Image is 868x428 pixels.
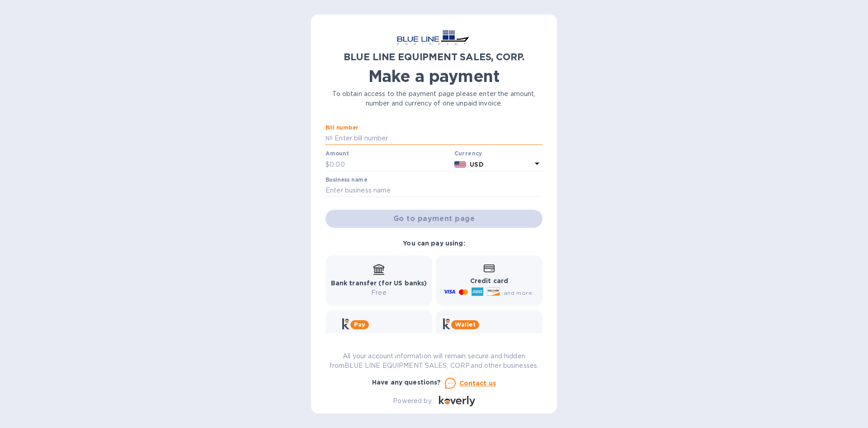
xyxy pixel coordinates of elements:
p: Free [331,288,427,298]
input: Enter business name [325,184,542,197]
u: Contact us [459,380,496,387]
b: BLUE LINE EQUIPMENT SALES, CORP. [344,51,524,63]
label: Business name [325,177,367,183]
b: Currency [454,150,482,157]
img: USD [454,161,467,168]
p: To obtain access to the payment page please enter the amount, number and currency of one unpaid i... [325,89,542,108]
b: USD [470,161,483,168]
span: and more... [504,289,537,296]
label: Bill number [325,125,358,130]
input: Enter bill number [333,132,542,145]
p: All your account information will remain secure and hidden from BLUE LINE EQUIPMENT SALES, CORP. ... [325,351,542,370]
p: № [325,134,333,143]
b: Pay [354,321,365,328]
b: Credit card [470,277,508,284]
h1: Make a payment [325,67,542,86]
p: Powered by [393,396,431,406]
p: $ [325,160,330,169]
b: Have any questions? [372,379,441,386]
b: Wallet [455,321,476,328]
b: Bank transfer (for US banks) [331,279,427,287]
label: Amount [325,151,349,157]
b: You can pay using: [403,240,465,247]
input: 0.00 [330,158,451,171]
